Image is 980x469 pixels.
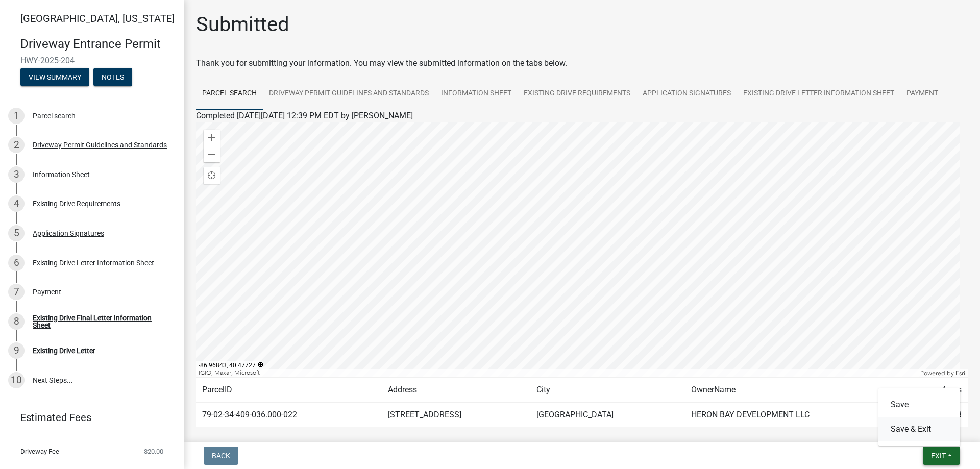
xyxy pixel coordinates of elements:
a: Payment [900,78,944,110]
span: Completed [DATE][DATE] 12:39 PM EDT by [PERSON_NAME] [196,111,413,120]
td: ParcelID [196,378,382,403]
div: Parcel search [33,112,76,119]
div: 8 [8,313,24,330]
td: [GEOGRAPHIC_DATA] [530,403,685,428]
div: Payment [33,288,61,295]
div: Thank you for submitting your information. You may view the submitted information on the tabs below. [196,57,968,69]
a: Existing Drive Requirements [518,78,636,110]
div: 1 [8,108,24,124]
button: View Summary [20,68,89,86]
a: Estimated Fees [8,407,167,428]
button: Exit [923,447,960,465]
div: 2 [8,137,24,153]
span: $20.00 [144,448,163,455]
button: Notes [93,68,132,86]
div: Existing Drive Letter [33,347,95,354]
button: Back [204,447,238,465]
div: Find my location [204,167,220,184]
td: HERON BAY DEVELOPMENT LLC [685,403,911,428]
div: 5 [8,225,24,241]
div: 7 [8,284,24,300]
div: Existing Drive Letter Information Sheet [33,259,154,266]
td: City [530,378,685,403]
td: Acres [911,378,968,403]
h4: Driveway Entrance Permit [20,37,176,52]
div: 6 [8,255,24,271]
div: Existing Drive Final Letter Information Sheet [33,314,167,329]
div: Exit [878,388,960,446]
div: Zoom out [204,146,220,162]
button: Save & Exit [878,417,960,441]
a: Esri [955,369,965,377]
div: 9 [8,342,24,359]
span: [GEOGRAPHIC_DATA], [US_STATE] [20,12,175,24]
div: 3 [8,166,24,183]
td: 79-02-34-409-036.000-022 [196,403,382,428]
div: 4 [8,195,24,212]
button: Save [878,392,960,417]
div: Powered by [918,369,968,377]
div: 10 [8,372,24,388]
a: Information Sheet [435,78,518,110]
td: [STREET_ADDRESS] [382,403,530,428]
td: Address [382,378,530,403]
div: IGIO, Maxar, Microsoft [196,369,918,377]
a: Driveway Permit Guidelines and Standards [263,78,435,110]
td: OwnerName [685,378,911,403]
wm-modal-confirm: Notes [93,73,132,82]
a: Parcel search [196,78,263,110]
wm-modal-confirm: Summary [20,73,89,82]
a: Existing Drive Letter Information Sheet [737,78,900,110]
span: Driveway Fee [20,448,59,455]
h1: Submitted [196,12,289,37]
a: Application Signatures [636,78,737,110]
span: Back [212,452,230,460]
div: Existing Drive Requirements [33,200,120,207]
span: HWY-2025-204 [20,56,163,65]
span: Exit [931,452,946,460]
div: Driveway Permit Guidelines and Standards [33,141,167,149]
div: Application Signatures [33,230,104,237]
div: Information Sheet [33,171,90,178]
div: Zoom in [204,130,220,146]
